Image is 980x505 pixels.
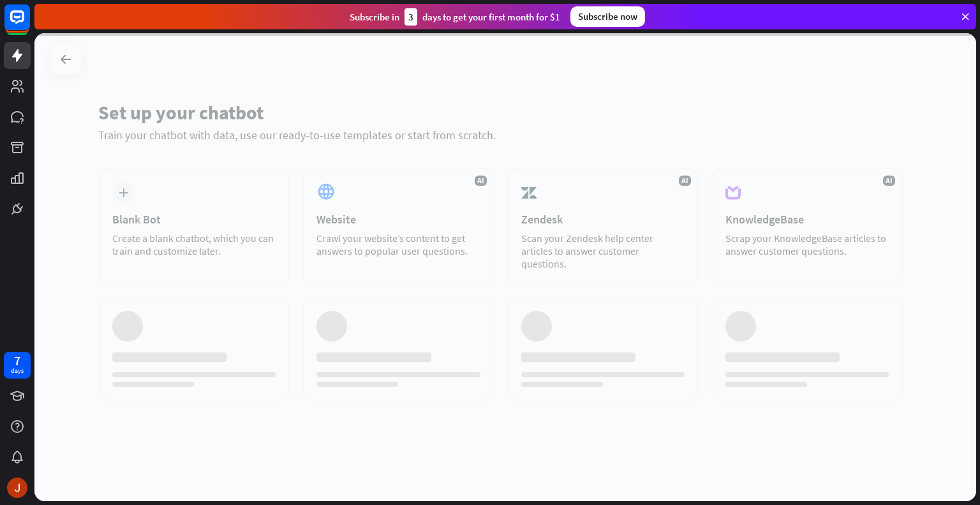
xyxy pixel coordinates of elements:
div: 7 [14,355,20,366]
div: days [11,366,24,375]
div: 3 [405,8,417,26]
div: Subscribe in days to get your first month for $1 [350,8,560,26]
div: Subscribe now [570,6,645,27]
a: 7 days [4,352,31,379]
